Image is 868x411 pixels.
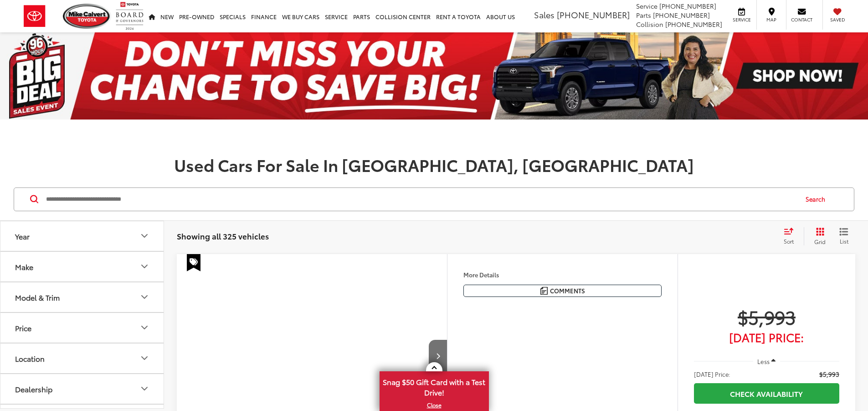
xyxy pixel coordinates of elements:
[636,20,663,29] span: Collision
[694,383,839,404] a: Check Availability
[557,9,630,21] span: [PHONE_NUMBER]
[15,232,30,240] div: Year
[814,238,826,245] span: Grid
[694,305,839,328] span: $5,993
[45,188,797,210] input: Search by Make, Model, or Keyword
[139,383,150,394] div: Dealership
[761,16,781,23] span: Map
[791,16,812,23] span: Contact
[139,353,150,364] div: Location
[753,353,781,369] button: Less
[694,369,730,379] span: [DATE] Price:
[804,227,832,245] button: Grid View
[757,357,770,365] span: Less
[665,20,722,29] span: [PHONE_NUMBER]
[15,323,31,332] div: Price
[827,16,847,23] span: Saved
[731,16,752,23] span: Service
[653,10,710,20] span: [PHONE_NUMBER]
[15,385,52,393] div: Dealership
[139,230,150,241] div: Year
[694,333,839,342] span: [DATE] Price:
[797,188,838,211] button: Search
[139,291,150,302] div: Model & Trim
[139,261,150,272] div: Make
[0,374,164,404] button: DealershipDealership
[463,285,662,297] button: Comments
[0,343,164,373] button: LocationLocation
[463,271,662,278] h4: More Details
[636,1,657,10] span: Service
[550,286,585,295] span: Comments
[779,227,804,245] button: Select sort value
[139,322,150,333] div: Price
[540,287,548,295] img: Comments
[429,340,447,372] button: Next image
[0,221,164,251] button: YearYear
[839,237,848,245] span: List
[0,282,164,312] button: Model & TrimModel & Trim
[15,293,60,302] div: Model & Trim
[177,230,269,241] span: Showing all 325 vehicles
[636,10,651,20] span: Parts
[784,237,794,245] span: Sort
[380,372,488,400] span: Snag $50 Gift Card with a Test Drive!
[0,252,164,281] button: MakeMake
[15,262,33,271] div: Make
[187,254,200,271] span: Special
[832,227,855,245] button: List View
[0,313,164,343] button: PricePrice
[534,9,555,21] span: Sales
[659,1,716,10] span: [PHONE_NUMBER]
[819,369,839,379] span: $5,993
[63,4,111,29] img: Mike Calvert Toyota
[15,354,45,363] div: Location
